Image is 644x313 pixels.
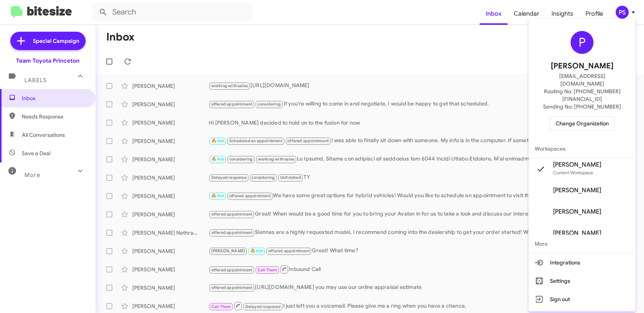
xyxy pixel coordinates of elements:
button: Change Organization [550,117,615,130]
button: Sign out [529,290,636,308]
span: Current Workspace [553,170,593,175]
span: [PERSON_NAME] [551,60,613,72]
span: [PERSON_NAME] [553,208,601,216]
span: Routing No: [PHONE_NUMBER][FINANCIAL_ID] [538,88,626,103]
button: Integrations [529,253,636,272]
div: P [571,31,594,54]
span: [EMAIL_ADDRESS][DOMAIN_NAME] [538,72,626,88]
span: [PERSON_NAME] [553,229,601,237]
span: [PERSON_NAME] [553,161,601,169]
span: Change Organization [556,117,609,130]
span: Sending No: [PHONE_NUMBER] [543,103,621,110]
span: [PERSON_NAME] [553,187,601,194]
span: More [529,235,636,253]
button: Settings [529,272,636,290]
span: Workspaces [529,139,636,158]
